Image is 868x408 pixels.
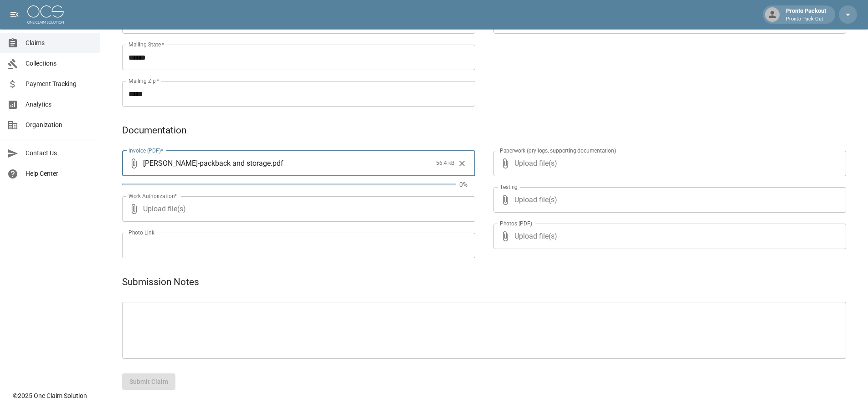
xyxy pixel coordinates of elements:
span: [PERSON_NAME]-packback and storage [143,158,271,168]
span: Upload file(s) [143,196,451,222]
label: Photo Link [128,229,154,236]
span: Claims [26,38,92,48]
img: ocs-logo-white-transparent.png [27,5,64,24]
label: Invoice (PDF)* [128,147,164,154]
div: Pronto Packout [782,6,830,23]
span: Help Center [26,169,92,178]
p: Pronto Pack Out [786,15,826,23]
span: Contact Us [26,148,92,158]
label: Mailing Zip [128,77,159,85]
span: Collections [26,59,92,68]
label: Photos (PDF) [500,219,532,227]
span: . pdf [271,158,283,168]
label: Paperwork (dry logs, supporting documentation) [500,147,616,154]
button: Clear [455,157,469,170]
span: Upload file(s) [514,151,822,176]
span: Upload file(s) [514,224,822,249]
div: © 2025 One Claim Solution [13,391,87,400]
label: Mailing State [128,41,164,48]
span: Organization [26,120,92,130]
span: Upload file(s) [514,187,822,213]
button: open drawer [5,5,24,24]
label: Work Authorization* [128,192,177,200]
span: Analytics [26,100,92,109]
span: Payment Tracking [26,79,92,89]
p: 0% [459,180,475,189]
span: 56.4 kB [436,159,454,168]
label: Testing [500,183,518,191]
